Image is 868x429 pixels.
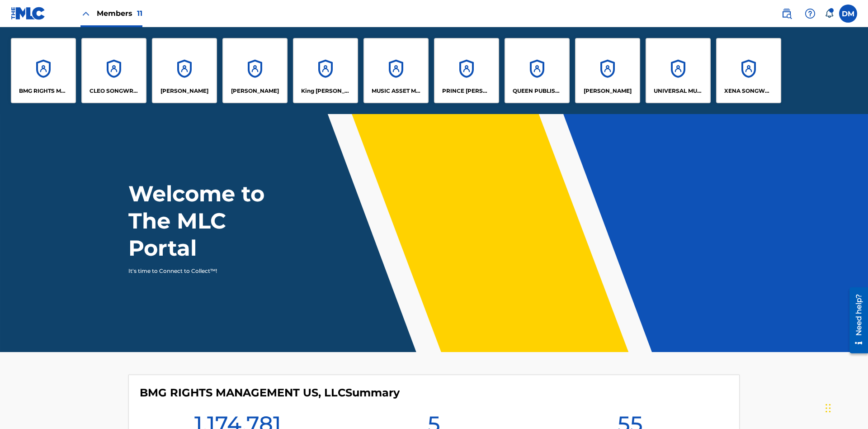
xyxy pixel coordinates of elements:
img: help [805,8,816,19]
a: Accounts[PERSON_NAME] [152,38,217,103]
p: MUSIC ASSET MANAGEMENT (MAM) [372,87,421,95]
p: BMG RIGHTS MANAGEMENT US, LLC [19,87,68,95]
a: AccountsPRINCE [PERSON_NAME] [434,38,499,103]
p: UNIVERSAL MUSIC PUB GROUP [654,87,703,95]
h1: Welcome to The MLC Portal [128,180,297,262]
div: Drag [826,395,831,422]
a: AccountsKing [PERSON_NAME] [293,38,358,103]
p: PRINCE MCTESTERSON [442,87,491,95]
p: QUEEN PUBLISHA [513,87,562,95]
span: Members [97,8,142,19]
h4: BMG RIGHTS MANAGEMENT US, LLC [140,386,400,400]
iframe: Resource Center [843,284,868,358]
a: AccountsBMG RIGHTS MANAGEMENT US, LLC [11,38,76,103]
img: search [781,8,792,19]
a: AccountsQUEEN PUBLISHA [505,38,570,103]
span: 11 [137,9,142,18]
a: AccountsUNIVERSAL MUSIC PUB GROUP [646,38,711,103]
p: It's time to Connect to Collect™! [128,267,285,275]
p: RONALD MCTESTERSON [584,87,632,95]
div: Help [801,5,819,23]
a: AccountsXENA SONGWRITER [716,38,781,103]
a: Accounts[PERSON_NAME] [222,38,288,103]
p: ELVIS COSTELLO [160,87,208,95]
p: CLEO SONGWRITER [90,87,139,95]
iframe: Chat Widget [823,386,868,429]
img: Close [80,8,91,19]
p: King McTesterson [301,87,350,95]
a: Public Search [778,5,796,23]
a: Accounts[PERSON_NAME] [575,38,640,103]
div: User Menu [839,5,857,23]
a: AccountsMUSIC ASSET MANAGEMENT (MAM) [363,38,429,103]
img: MLC Logo [11,7,46,20]
p: XENA SONGWRITER [724,87,774,95]
div: Notifications [825,9,834,18]
p: EYAMA MCSINGER [231,87,279,95]
a: AccountsCLEO SONGWRITER [81,38,146,103]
